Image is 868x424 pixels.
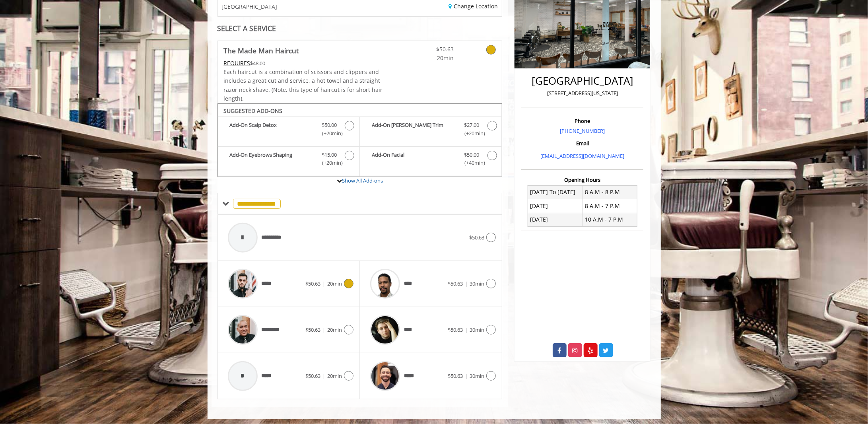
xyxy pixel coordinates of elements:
h3: Opening Hours [521,177,643,183]
b: The Made Man Haircut [224,45,299,56]
label: Add-On Scalp Detox [222,121,355,140]
div: SELECT A SERVICE [217,25,503,32]
a: Show All Add-ons [342,177,383,184]
span: Each haircut is a combination of scissors and clippers and includes a great cut and service, a ho... [224,68,383,102]
label: Add-On Facial [364,151,498,169]
span: $50.63 [305,372,320,379]
span: 20min [327,326,342,333]
td: [DATE] [528,213,583,226]
td: [DATE] [528,199,583,213]
b: SUGGESTED ADD-ONS [224,107,283,115]
span: | [465,372,468,379]
h2: [GEOGRAPHIC_DATA] [523,75,641,87]
h3: Email [523,140,641,146]
label: Add-On Beard Trim [364,121,498,140]
td: 10 A.M - 7 P.M [583,213,637,226]
span: | [465,326,468,333]
a: Change Location [449,2,498,10]
span: $50.63 [469,234,484,241]
span: 30min [470,326,484,333]
a: [EMAIL_ADDRESS][DOMAIN_NAME] [540,152,624,159]
b: Add-On [PERSON_NAME] Trim [372,121,456,138]
span: 30min [470,280,484,287]
span: (+20min ) [317,159,341,167]
span: $50.63 [305,326,320,333]
label: Add-On Eyebrows Shaping [222,151,355,169]
span: $50.63 [305,280,320,287]
span: $50.63 [448,326,463,333]
div: The Made Man Haircut Add-onS [217,103,503,177]
a: [PHONE_NUMBER] [560,127,605,134]
b: Add-On Eyebrows Shaping [230,151,314,167]
span: (+40min ) [460,159,483,167]
h3: Phone [523,118,641,124]
span: 20min [327,280,342,287]
span: | [322,326,325,333]
span: 20min [407,54,454,62]
div: $48.00 [224,59,384,68]
span: $50.63 [448,280,463,287]
span: 20min [327,372,342,379]
b: Add-On Facial [372,151,456,167]
span: (+20min ) [460,129,483,138]
span: $27.00 [464,121,479,129]
span: | [465,280,468,287]
td: [DATE] To [DATE] [528,185,583,199]
span: $15.00 [322,151,337,159]
span: $50.00 [322,121,337,129]
span: 30min [470,372,484,379]
b: Add-On Scalp Detox [230,121,314,138]
span: $50.63 [407,45,454,54]
td: 8 A.M - 8 P.M [583,185,637,199]
span: This service needs some Advance to be paid before we block your appointment [224,59,250,67]
span: (+20min ) [317,129,341,138]
span: | [322,372,325,379]
span: $50.63 [448,372,463,379]
span: [GEOGRAPHIC_DATA] [222,4,278,10]
span: $50.00 [464,151,479,159]
td: 8 A.M - 7 P.M [583,199,637,213]
p: [STREET_ADDRESS][US_STATE] [523,89,641,97]
span: | [322,280,325,287]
